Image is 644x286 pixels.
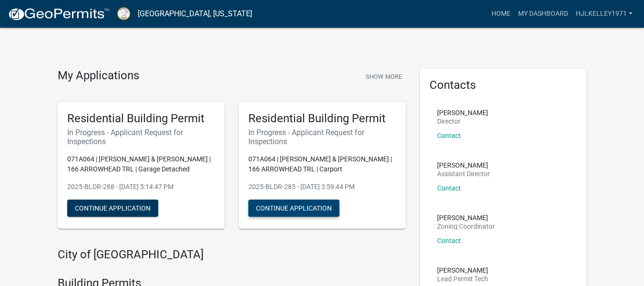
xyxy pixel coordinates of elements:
a: My Dashboard [514,5,572,23]
p: 2025-BLDR-285 - [DATE] 3:59:44 PM [248,182,396,192]
h5: Contacts [429,78,577,92]
button: Show More [362,69,406,85]
h4: My Applications [58,69,139,83]
p: 071A064 | [PERSON_NAME] & [PERSON_NAME] | 166 ARROWHEAD TRL | Carport [248,154,396,174]
a: Home [488,5,514,23]
a: [GEOGRAPHIC_DATA], [US_STATE] [138,6,252,22]
p: [PERSON_NAME] [437,214,495,221]
p: [PERSON_NAME] [437,267,488,274]
a: Contact [437,184,461,192]
button: Continue Application [248,200,339,217]
p: [PERSON_NAME] [437,162,490,169]
h5: Residential Building Permit [67,112,215,126]
h6: In Progress - Applicant Request for Inspections [67,128,215,146]
a: Contact [437,237,461,244]
p: 2025-BLDR-288 - [DATE] 5:14:47 PM [67,182,215,192]
p: Director [437,118,488,125]
img: Putnam County, Georgia [117,7,130,20]
a: hjlkelley1971 [572,5,636,23]
a: Contact [437,132,461,139]
h5: Residential Building Permit [248,112,396,126]
p: Assistant Director [437,170,490,177]
p: Lead Permit Tech [437,275,488,282]
p: 071A064 | [PERSON_NAME] & [PERSON_NAME] | 166 ARROWHEAD TRL | Garage Detached [67,154,215,174]
p: [PERSON_NAME] [437,109,488,116]
button: Continue Application [67,200,158,217]
p: Zoning Coordinator [437,223,495,230]
h4: City of [GEOGRAPHIC_DATA] [58,248,406,262]
h6: In Progress - Applicant Request for Inspections [248,128,396,146]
